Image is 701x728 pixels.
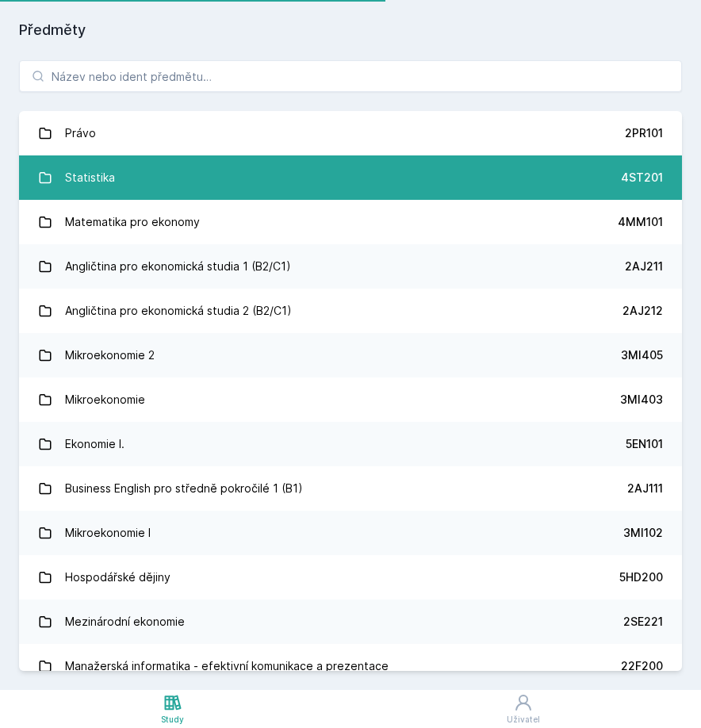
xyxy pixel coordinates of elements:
[19,422,682,466] a: Ekonomie I. 5EN101
[622,303,663,319] div: 2AJ212
[19,511,682,555] a: Mikroekonomie I 3MI102
[161,714,184,726] div: Study
[623,525,663,541] div: 3MI102
[19,200,682,244] a: Matematika pro ekonomy 4MM101
[65,428,124,460] div: Ekonomie I.
[65,606,185,638] div: Mezinárodní ekonomie
[627,481,663,496] div: 2AJ111
[19,111,682,155] a: Právo 2PR101
[19,244,682,289] a: Angličtina pro ekonomická studia 1 (B2/C1) 2AJ211
[65,162,115,193] div: Statistika
[65,650,389,682] div: Manažerská informatika - efektivní komunikace a prezentace
[65,473,303,504] div: Business English pro středně pokročilé 1 (B1)
[65,117,96,149] div: Právo
[19,555,682,600] a: Hospodářské dějiny 5HD200
[19,60,682,92] input: Název nebo ident předmětu…
[65,295,292,327] div: Angličtina pro ekonomická studia 2 (B2/C1)
[19,600,682,644] a: Mezinárodní ekonomie 2SE221
[19,377,682,422] a: Mikroekonomie 3MI403
[65,251,291,282] div: Angličtina pro ekonomická studia 1 (B2/C1)
[625,125,663,141] div: 2PR101
[19,19,682,41] h1: Předměty
[19,644,682,688] a: Manažerská informatika - efektivní komunikace a prezentace 22F200
[619,569,663,585] div: 5HD200
[65,384,145,416] div: Mikroekonomie
[620,392,663,408] div: 3MI403
[65,561,170,593] div: Hospodářské dějiny
[65,206,200,238] div: Matematika pro ekonomy
[626,436,663,452] div: 5EN101
[621,658,663,674] div: 22F200
[507,714,540,726] div: Uživatel
[625,259,663,274] div: 2AJ211
[621,347,663,363] div: 3MI405
[19,289,682,333] a: Angličtina pro ekonomická studia 2 (B2/C1) 2AJ212
[621,170,663,186] div: 4ST201
[65,517,151,549] div: Mikroekonomie I
[623,614,663,630] div: 2SE221
[19,466,682,511] a: Business English pro středně pokročilé 1 (B1) 2AJ111
[618,214,663,230] div: 4MM101
[65,339,155,371] div: Mikroekonomie 2
[19,155,682,200] a: Statistika 4ST201
[19,333,682,377] a: Mikroekonomie 2 3MI405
